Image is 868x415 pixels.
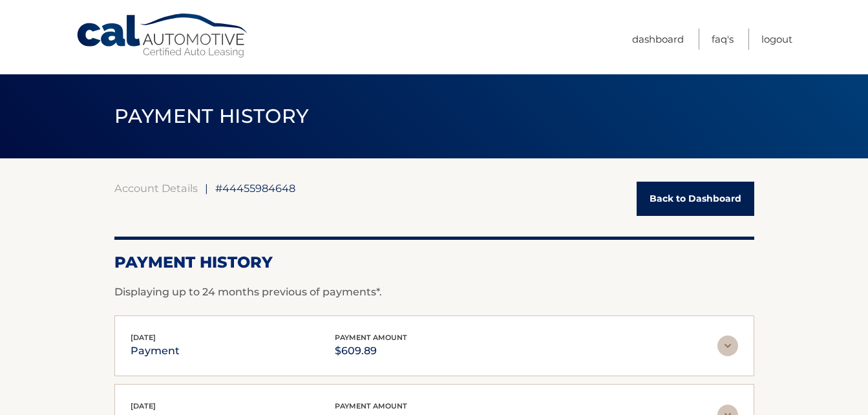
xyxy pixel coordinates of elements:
span: [DATE] [131,333,156,342]
p: $609.89 [335,342,407,360]
span: #44455984648 [215,182,295,195]
h2: Payment History [114,253,754,272]
span: [DATE] [131,401,156,410]
a: Back to Dashboard [637,182,754,216]
a: Account Details [114,182,198,195]
span: payment amount [335,333,407,342]
a: Cal Automotive [76,13,250,59]
a: Dashboard [632,28,684,50]
img: accordion-rest.svg [717,335,738,356]
span: | [205,182,208,195]
p: Displaying up to 24 months previous of payments*. [114,284,754,300]
span: payment amount [335,401,407,410]
a: FAQ's [712,28,734,50]
span: PAYMENT HISTORY [114,104,309,128]
p: payment [131,342,180,360]
a: Logout [761,28,792,50]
